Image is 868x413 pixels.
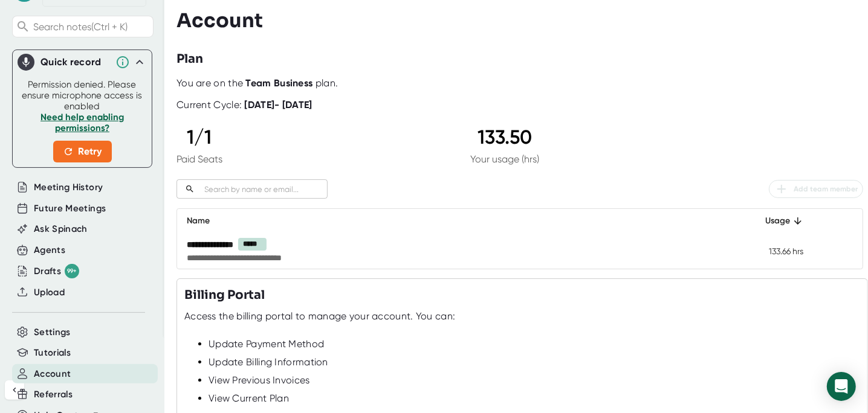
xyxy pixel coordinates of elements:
div: 133.50 [470,126,539,149]
button: Settings [34,325,71,339]
span: Add team member [774,182,858,196]
span: Search notes (Ctrl + K) [33,21,150,33]
div: Access the billing portal to manage your account. You can: [184,310,455,322]
b: Team Business [246,77,313,89]
input: Search by name or email... [199,182,328,196]
button: Add team member [769,180,863,198]
span: Retry [63,144,102,159]
b: [DATE] - [DATE] [245,99,313,110]
button: Collapse sidebar [5,380,24,400]
button: Drafts 99+ [34,264,79,278]
div: You are on the plan. [177,77,863,89]
h3: Billing Portal [184,286,265,304]
h3: Account [177,9,263,32]
div: Open Intercom Messenger [827,372,856,401]
button: Referrals [34,388,73,402]
div: 1 / 1 [177,126,222,149]
div: Quick record [18,50,147,74]
button: Tutorials [34,346,71,360]
button: Ask Spinach [34,222,88,236]
div: 99+ [65,264,79,278]
div: Update Billing Information [209,356,860,368]
h3: Plan [177,50,203,68]
button: Retry [53,141,112,162]
button: Meeting History [34,181,103,194]
div: Your usage (hrs) [470,153,539,165]
div: Update Payment Method [209,338,860,350]
div: Drafts [34,264,79,278]
div: View Previous Invoices [209,374,860,386]
div: View Current Plan [209,392,860,405]
div: Usage [750,214,803,228]
a: Need help enabling permissions? [40,112,124,133]
button: Account [34,367,71,381]
div: Current Cycle: [177,99,313,111]
div: Permission denied. Please ensure microphone access is enabled [20,79,144,162]
td: 133.66 hrs [740,233,813,269]
div: Quick record [40,56,109,68]
button: Future Meetings [34,202,106,216]
button: Agents [34,243,65,257]
div: Paid Seats [177,153,222,165]
button: Upload [34,286,65,299]
div: Name [187,214,731,228]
